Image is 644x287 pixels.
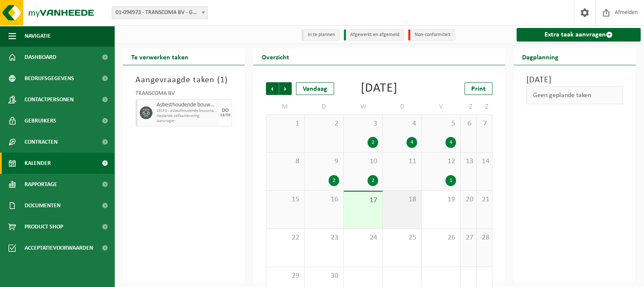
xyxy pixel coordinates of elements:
[517,28,641,42] a: Extra taak aanvragen
[514,48,567,65] h2: Dagplanning
[25,174,57,195] span: Rapportage
[526,86,623,104] div: Geen geplande taken
[157,109,217,114] span: SELFD - asbesthoudende bouwmaterialen cementgebonden (HGB)
[25,68,74,89] span: Bedrijfsgegevens
[422,99,461,114] td: V
[271,119,300,128] span: 1
[445,175,456,186] div: 1
[309,233,339,242] span: 23
[387,195,417,204] span: 18
[445,137,456,148] div: 4
[135,91,232,99] div: TRANSCOMA BV
[301,29,340,41] li: In te plannen
[309,119,339,128] span: 2
[266,82,279,95] span: Vorige
[25,237,93,259] span: Acceptatievoorwaarden
[481,157,488,166] span: 14
[271,157,300,166] span: 8
[348,119,378,128] span: 3
[135,74,232,86] h3: Aangevraagde taken ( )
[383,99,422,114] td: D
[157,114,217,119] span: Geplande zelfaanlevering
[271,195,300,204] span: 15
[481,119,488,128] span: 7
[481,195,488,204] span: 21
[344,29,404,41] li: Afgewerkt en afgemeld
[25,47,56,68] span: Dashboard
[481,233,488,242] span: 28
[465,157,472,166] span: 13
[477,99,493,114] td: Z
[222,108,229,113] div: DO
[123,48,197,65] h2: Te verwerken taken
[25,216,63,237] span: Product Shop
[271,233,300,242] span: 22
[465,233,472,242] span: 27
[368,175,378,186] div: 2
[157,119,217,124] span: Aanvrager:
[266,99,305,114] td: M
[387,157,417,166] span: 11
[344,99,383,114] td: W
[387,233,417,242] span: 25
[464,82,492,95] a: Print
[25,131,58,153] span: Contracten
[526,74,623,86] h3: [DATE]
[471,86,486,92] span: Print
[368,137,378,148] div: 2
[361,82,398,95] div: [DATE]
[426,157,456,166] span: 12
[305,99,344,114] td: D
[461,99,476,114] td: Z
[25,25,51,47] span: Navigatie
[426,233,456,242] span: 26
[220,76,225,84] span: 1
[157,102,217,109] span: Asbesthoudende bouwmaterialen cementgebonden (hechtgebonden)
[348,157,378,166] span: 10
[271,271,300,281] span: 29
[426,195,456,204] span: 19
[112,6,208,19] span: 01-094973 - TRANSCOMA BV - GENK
[25,89,74,110] span: Contactpersonen
[25,153,51,174] span: Kalender
[309,195,339,204] span: 16
[309,157,339,166] span: 9
[348,196,378,205] span: 17
[465,119,472,128] span: 6
[426,119,456,128] span: 5
[387,119,417,128] span: 4
[408,29,455,41] li: Non-conformiteit
[296,82,334,95] div: Vandaag
[25,110,56,131] span: Gebruikers
[253,48,298,65] h2: Overzicht
[220,113,230,117] div: 18/09
[279,82,292,95] span: Volgende
[25,195,61,216] span: Documenten
[112,7,207,19] span: 01-094973 - TRANSCOMA BV - GENK
[329,175,339,186] div: 2
[348,233,378,242] span: 24
[465,195,472,204] span: 20
[309,271,339,281] span: 30
[406,137,417,148] div: 4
